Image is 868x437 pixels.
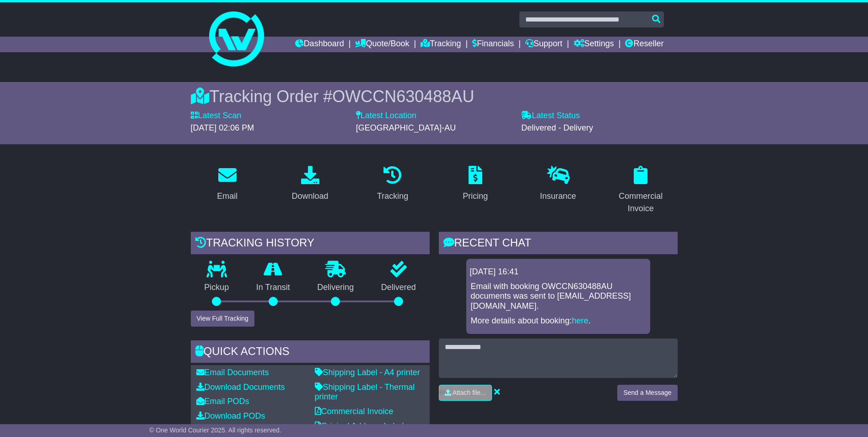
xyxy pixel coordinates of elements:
[191,123,254,132] span: [DATE] 02:06 PM
[332,87,474,106] span: OWCCN630488AU
[521,111,580,121] label: Latest Status
[604,163,678,218] a: Commercial Invoice
[471,282,646,311] p: Email with booking OWCCN630488AU documents was sent to [EMAIL_ADDRESS][DOMAIN_NAME].
[196,382,285,392] a: Download Documents
[574,37,614,52] a: Settings
[191,311,254,327] button: View Full Tracking
[315,368,420,377] a: Shipping Label - A4 printer
[371,163,414,206] a: Tracking
[304,283,368,293] p: Delivering
[217,190,237,202] div: Email
[191,87,678,106] div: Tracking Order #
[196,368,269,377] a: Email Documents
[191,232,430,257] div: Tracking history
[572,316,588,325] a: here
[470,267,647,277] div: [DATE] 16:41
[463,190,488,202] div: Pricing
[315,421,404,431] a: Original Address Label
[625,37,663,52] a: Reseller
[149,426,281,434] span: © One World Courier 2025. All rights reserved.
[421,37,461,52] a: Tracking
[315,407,394,416] a: Commercial Invoice
[191,283,243,293] p: Pickup
[521,123,593,132] span: Delivered - Delivery
[356,123,456,132] span: [GEOGRAPHIC_DATA]-AU
[196,411,265,421] a: Download PODs
[439,232,678,257] div: RECENT CHAT
[355,37,409,52] a: Quote/Book
[540,190,576,202] div: Insurance
[286,163,334,206] a: Download
[191,111,242,121] label: Latest Scan
[617,385,677,401] button: Send a Message
[196,397,249,406] a: Email PODs
[367,283,430,293] p: Delivered
[534,163,582,206] a: Insurance
[471,316,646,326] p: More details about booking: .
[191,340,430,365] div: Quick Actions
[315,382,415,402] a: Shipping Label - Thermal printer
[610,190,672,215] div: Commercial Invoice
[243,283,304,293] p: In Transit
[377,190,408,202] div: Tracking
[525,37,562,52] a: Support
[291,190,328,202] div: Download
[211,163,243,206] a: Email
[457,163,494,206] a: Pricing
[356,111,416,121] label: Latest Location
[295,37,344,52] a: Dashboard
[472,37,514,52] a: Financials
